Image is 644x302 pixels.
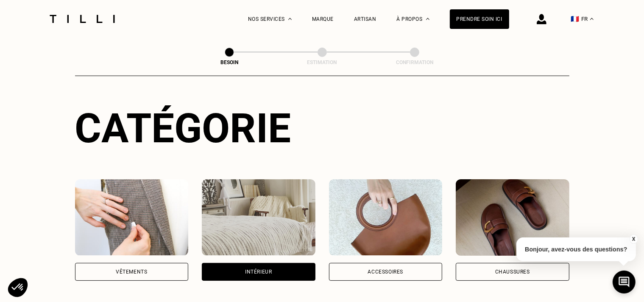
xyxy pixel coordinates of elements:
img: Chaussures [456,179,569,256]
img: Intérieur [202,179,315,256]
div: Intérieur [245,269,272,274]
div: Catégorie [75,104,569,152]
img: Logo du service de couturière Tilli [47,15,118,23]
button: X [629,234,638,244]
img: Accessoires [329,179,443,256]
a: Marque [312,16,334,22]
div: Chaussures [495,269,530,274]
div: Vêtements [116,269,147,274]
div: Estimation [280,59,365,65]
p: Bonjour, avez-vous des questions? [516,237,636,261]
img: menu déroulant [590,18,594,20]
a: Artisan [354,16,376,22]
div: Besoin [187,59,272,65]
img: Vêtements [75,179,189,256]
img: Menu déroulant à propos [426,18,429,20]
img: Menu déroulant [288,18,292,20]
img: icône connexion [537,14,546,24]
div: Confirmation [372,59,457,65]
a: Prendre soin ici [450,9,509,29]
span: 🇫🇷 [571,15,580,23]
div: Accessoires [368,269,403,274]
